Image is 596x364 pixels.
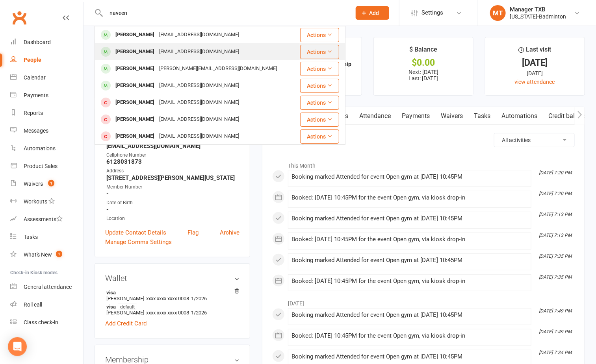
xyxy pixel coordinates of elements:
div: [PERSON_NAME] [113,29,157,41]
span: default [118,303,137,310]
div: [EMAIL_ADDRESS][DOMAIN_NAME] [157,80,241,91]
div: [EMAIL_ADDRESS][DOMAIN_NAME] [157,29,241,41]
a: Dashboard [10,33,83,51]
strong: [EMAIL_ADDRESS][DOMAIN_NAME] [106,142,240,150]
div: Booking marked Attended for event Open gym at [DATE] 10:45PM [292,257,528,264]
i: [DATE] 7:20 PM [539,170,572,176]
div: Workouts [24,198,47,205]
strong: - [106,206,240,213]
div: Last visit [518,44,551,59]
a: Attendance [354,107,396,125]
a: Manage Comms Settings [105,237,172,247]
a: Tasks [10,228,83,246]
div: [DATE] [492,59,577,67]
strong: 6128031873 [106,158,240,165]
div: Tasks [24,234,38,240]
div: People [24,57,41,63]
div: [EMAIL_ADDRESS][DOMAIN_NAME] [157,97,241,108]
i: [DATE] 7:34 PM [539,350,572,355]
div: General attendance [24,284,72,290]
a: Credit balance [543,107,594,125]
div: Reports [24,110,43,116]
a: Workouts [10,193,83,211]
span: 1 [56,251,62,257]
a: Calendar [10,69,83,87]
div: [PERSON_NAME] [113,63,157,74]
a: Flag [188,228,199,237]
div: [PERSON_NAME] [113,46,157,57]
div: [DATE] [492,69,577,78]
span: Add [369,10,379,16]
div: Member Number [106,183,240,191]
span: 1 [48,180,54,187]
i: [DATE] 7:49 PM [539,329,572,334]
div: Payments [24,92,48,98]
strong: visa [106,290,236,296]
div: Booked: [DATE] 10:45PM for the event Open gym, via kiosk drop-in [292,194,528,201]
div: Location [106,215,240,222]
a: Assessments [10,211,83,228]
a: Automations [496,107,543,125]
div: Open Intercom Messenger [8,337,27,356]
div: Messages [24,127,48,134]
div: Booking marked Attended for event Open gym at [DATE] 10:45PM [292,174,528,180]
div: Address [106,167,240,175]
a: Class kiosk mode [10,314,83,331]
div: Manager TXB [510,6,566,13]
h3: Activity [272,133,575,145]
a: Automations [10,140,83,157]
button: Actions [300,45,339,59]
div: [PERSON_NAME] [113,131,157,142]
div: Class check-in [24,319,58,325]
input: Search... [104,7,345,18]
div: Roll call [24,301,42,308]
a: Reports [10,104,83,122]
div: Booked: [DATE] 10:45PM for the event Open gym, via kiosk drop-in [292,236,528,243]
button: Actions [300,28,339,42]
div: Booking marked Attended for event Open gym at [DATE] 10:45PM [292,312,528,318]
a: Roll call [10,296,83,314]
i: [DATE] 7:35 PM [539,274,572,280]
a: Payments [10,87,83,104]
div: MT [490,5,506,21]
strong: visa [106,303,236,310]
a: Tasks [468,107,496,125]
a: Payments [396,107,435,125]
div: [EMAIL_ADDRESS][DOMAIN_NAME] [157,114,241,125]
a: Update Contact Details [105,228,166,237]
button: Actions [300,129,339,144]
h3: Wallet [105,274,240,283]
i: [DATE] 7:13 PM [539,212,572,217]
li: [PERSON_NAME] [105,302,240,317]
button: Actions [300,79,339,93]
p: Next: [DATE] Last: [DATE] [381,69,466,81]
span: xxxx xxxx xxxx 0008 [146,310,189,316]
a: Waivers [435,107,468,125]
div: What's New [24,251,52,258]
span: 1/2026 [191,310,207,316]
span: 1/2026 [191,296,207,301]
i: [DATE] 7:20 PM [539,191,572,196]
div: [PERSON_NAME] [113,80,157,91]
a: view attendance [515,79,555,85]
span: Settings [421,4,443,22]
a: Clubworx [9,8,29,28]
h3: Membership [105,355,240,364]
i: [DATE] 7:13 PM [539,233,572,238]
a: Product Sales [10,157,83,175]
strong: - [106,190,240,197]
div: Product Sales [24,163,58,169]
div: Dashboard [24,39,51,45]
a: Messages [10,122,83,140]
div: [PERSON_NAME] [113,97,157,108]
button: Actions [300,62,339,76]
a: General attendance kiosk mode [10,278,83,296]
i: [DATE] 7:49 PM [539,308,572,314]
div: [EMAIL_ADDRESS][DOMAIN_NAME] [157,131,241,142]
button: Actions [300,96,339,110]
div: Automations [24,145,56,152]
div: Cellphone Number [106,152,240,159]
a: What's New1 [10,246,83,264]
a: Waivers 1 [10,175,83,193]
li: This Month [272,157,575,170]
